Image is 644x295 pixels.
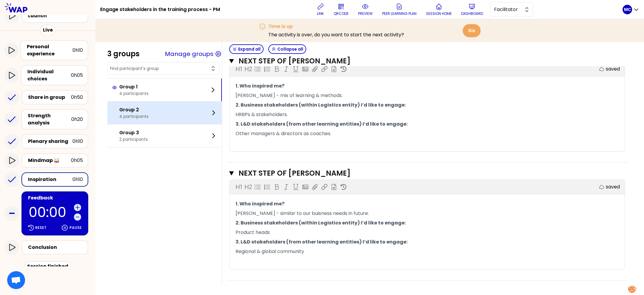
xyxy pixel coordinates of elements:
[28,138,72,145] div: Plenary sharing
[236,219,406,226] span: 2. Business stakeholders (within Logistics entity) I’d like to engage:
[71,116,83,123] div: 0h20
[35,225,47,230] p: Reset
[119,106,148,113] p: Group 2
[236,102,406,108] span: 2. Business stakeholders (within Logistics entity) I’d like to engage:
[236,248,304,255] span: Regional & global community
[334,11,349,16] p: QRCODE
[356,1,375,18] button: preview
[239,56,604,66] h3: Next step of [PERSON_NAME]
[229,56,625,66] button: Next step of [PERSON_NAME]
[28,112,71,127] div: Strength analysis
[236,82,284,89] span: 1. Who inspired me?
[236,121,408,127] span: 3. L&D stakeholders (from other learning entities) I’d like to engage:
[28,12,85,19] div: Launch
[71,157,83,164] div: 0h05
[28,176,72,183] div: Inspiration
[459,1,485,18] button: Dashboard
[110,65,210,71] input: Find participant's group
[268,44,306,54] button: Collapse all
[236,210,369,217] span: [PERSON_NAME] - similar to our buisness needs in future.
[490,2,533,17] button: Facilitator
[119,136,148,142] p: 2 participants
[119,83,148,90] p: Group 1
[72,138,83,145] div: 0h10
[29,205,72,219] p: 00:00
[236,65,242,73] p: H1
[426,11,452,16] p: Session home
[28,94,71,101] div: Share in group
[244,183,252,191] p: H2
[268,23,404,30] h3: Time is up
[623,5,639,14] button: MC
[28,244,83,251] div: Conclusion
[239,168,604,178] h3: Next step of [PERSON_NAME]
[27,43,72,57] div: Personal experience
[244,65,252,73] p: H2
[268,31,404,38] p: The activity is over, do you want to start the next activity?
[624,7,631,13] p: MC
[72,47,83,54] div: 0h10
[382,11,417,16] p: Peer learning plan
[358,11,373,16] p: preview
[119,90,148,96] p: 4 participants
[236,183,242,191] p: H1
[236,92,343,99] span: [PERSON_NAME] - mix of learning & methods.
[494,6,521,13] span: Facilitator
[27,68,71,82] div: Individual choices
[72,176,83,183] div: 0h10
[28,157,71,164] div: Mindmap 🥁
[380,1,419,18] button: Peer learning plan
[331,1,351,18] button: QRCODE
[71,94,83,101] div: 0h50
[236,229,270,236] span: Product heads
[107,49,140,59] div: 3 groups
[229,168,625,178] button: Next step of [PERSON_NAME]
[317,11,324,16] p: link
[119,129,148,136] p: Group 3
[236,111,288,118] span: HRBPs & stakeholders.
[606,183,620,191] p: saved
[606,65,620,73] p: saved
[229,44,264,54] button: Expand all
[71,72,83,79] div: 0h05
[236,200,284,207] span: 1. Who inspired me?
[69,225,82,230] p: Pause
[461,11,483,16] p: Dashboard
[315,1,326,18] button: link
[119,113,148,119] p: 4 participants
[424,1,454,18] button: Session home
[24,261,71,272] div: Session finished
[236,238,408,245] span: 3. L&D stakeholders (from other learning entities) I’d like to engage:
[28,194,83,202] div: Feedback
[165,50,213,58] button: Manage groups
[40,25,56,35] div: Live
[236,130,331,137] span: Other managers & directors as coaches.
[463,24,481,37] button: Go
[7,271,25,289] div: Ouvrir le chat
